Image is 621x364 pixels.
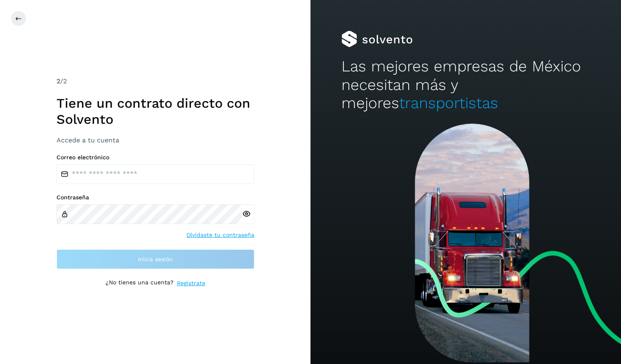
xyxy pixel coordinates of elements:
[56,77,60,85] span: 2
[56,95,254,127] h1: Tiene un contrato directo con Solvento
[177,279,205,288] a: Regístrate
[56,136,254,144] h3: Accede a tu cuenta
[56,76,254,86] div: /2
[56,154,254,161] label: Correo electrónico
[56,194,254,201] label: Contraseña
[106,279,174,288] p: ¿No tienes una cuenta?
[186,231,254,239] a: Olvidaste tu contraseña
[341,57,590,112] h2: Las mejores empresas de México necesitan más y mejores
[399,94,498,112] span: transportistas
[138,256,173,262] span: Inicia sesión
[56,249,254,269] button: Inicia sesión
